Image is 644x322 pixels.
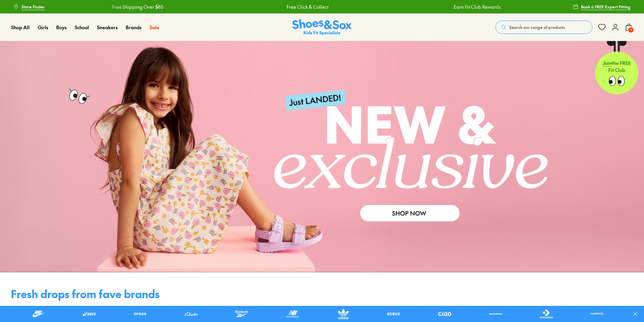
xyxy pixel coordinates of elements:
span: Boys [56,24,67,31]
a: Sneakers [97,24,118,31]
a: Shop All [11,24,30,31]
button: 1 [625,20,633,35]
span: Brands [126,24,141,31]
a: Free Shipping Over $85 [112,3,163,10]
a: Shoes & Sox [292,19,352,36]
a: Jointhe FREE Fit Club [595,41,638,94]
a: Store Finder [13,1,45,13]
a: Free Click & Collect [286,3,328,10]
span: Search our range of products [509,24,565,30]
a: Sale [150,24,159,31]
p: the FREE Fit Club [595,54,638,79]
a: School [75,24,89,31]
span: Join [603,59,612,66]
img: SNS_Logo_Responsive.svg [292,19,352,36]
span: Shop All [11,24,30,31]
a: Brands [126,24,141,31]
button: Search our range of products [495,21,592,34]
span: Girls [38,24,48,31]
span: Sale [150,24,159,31]
span: 1 [627,27,634,33]
a: Earn Fit Club Rewards [453,3,501,10]
a: Boys [56,24,67,31]
span: Sneakers [97,24,118,31]
a: Book a FREE Expert Fitting [573,1,631,13]
span: School [75,24,89,31]
span: Book a FREE Expert Fitting [581,4,631,10]
a: Girls [38,24,48,31]
span: Store Finder [22,4,45,10]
